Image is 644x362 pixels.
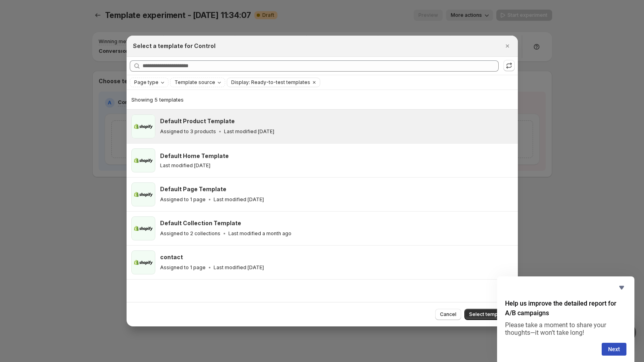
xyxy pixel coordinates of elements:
span: Template source [174,79,215,86]
button: Display: Ready-to-test templates [227,78,310,87]
p: Assigned to 1 page [160,264,206,271]
button: Template source [170,78,225,87]
h3: Default Product Template [160,117,235,125]
div: Help us improve the detailed report for A/B campaigns [505,283,626,356]
img: Default Page Template [131,182,155,206]
span: Page type [134,79,159,86]
span: Select template [469,311,507,318]
button: Clear [310,78,318,87]
h3: Default Page Template [160,185,226,193]
img: contact [131,250,155,274]
h3: Default Home Template [160,152,229,160]
p: Last modified [DATE] [224,128,274,135]
p: Last modified a month ago [228,230,291,237]
h2: Select a template for Control [133,42,216,50]
h2: Help us improve the detailed report for A/B campaigns [505,299,626,318]
button: Next question [602,343,626,356]
button: Cancel [435,309,461,320]
span: Display: Ready-to-test templates [231,79,310,86]
p: Assigned to 3 products [160,128,216,135]
p: Last modified [DATE] [214,264,264,271]
p: Please take a moment to share your thoughts—it won’t take long! [505,321,626,336]
p: Last modified [DATE] [214,196,264,203]
button: Page type [130,78,168,87]
button: Hide survey [617,283,626,292]
img: Default Home Template [131,148,155,172]
p: Assigned to 1 page [160,196,206,203]
p: Assigned to 2 collections [160,230,220,237]
button: Select template [464,309,511,320]
span: Cancel [440,311,456,318]
span: Showing 5 templates [131,96,184,103]
img: Default Collection Template [131,216,155,240]
h3: contact [160,253,183,261]
button: Close [502,40,513,52]
p: Last modified [DATE] [160,162,210,169]
h3: Default Collection Template [160,219,241,227]
img: Default Product Template [131,114,155,138]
